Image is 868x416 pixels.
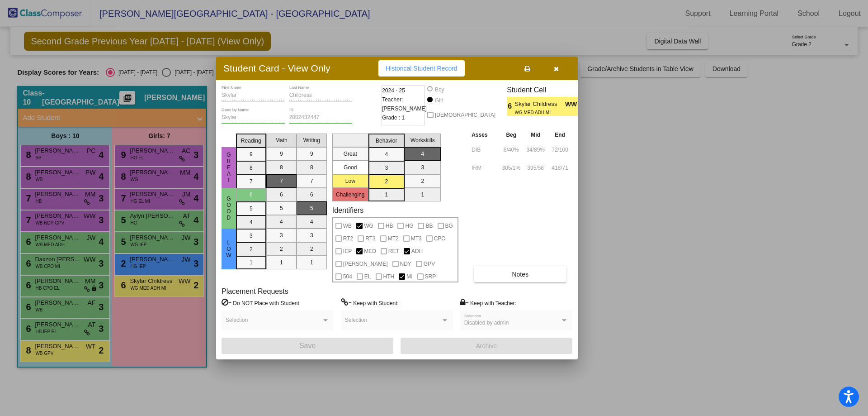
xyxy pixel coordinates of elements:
button: Historical Student Record [378,60,465,77]
th: Asses [469,130,499,140]
span: Grade : 1 [382,113,405,122]
span: WW [565,100,578,109]
span: 2 [578,101,585,112]
span: BG [445,220,453,231]
input: assessment [472,161,496,175]
label: Identifiers [332,206,363,215]
span: ADH [411,246,423,257]
label: = Do NOT Place with Student: [222,298,301,307]
span: MT3 [411,233,422,244]
span: BB [425,220,433,231]
span: [PERSON_NAME] [343,258,388,269]
span: RT3 [365,233,375,244]
span: HB [386,220,393,231]
button: Archive [401,338,572,354]
div: Boy [434,86,444,94]
button: Save [222,338,393,354]
span: 2024 - 25 [382,86,405,95]
th: Beg [499,130,524,140]
span: NDY [400,258,411,269]
span: Disabled by admin [464,320,509,326]
h3: Student Cell [507,86,585,94]
input: assessment [472,143,496,157]
span: WG [364,220,373,231]
input: goes by name [222,115,285,121]
span: Save [299,342,316,349]
div: Girl [434,96,443,105]
span: CPO [434,233,446,244]
h3: Student Card - View Only [223,62,330,74]
span: Skylar Childress [515,100,565,109]
input: Enter ID [289,115,353,121]
button: Notes [474,266,566,282]
span: RET [388,246,399,257]
span: Notes [512,271,528,278]
span: RT2 [343,233,353,244]
span: WB [343,220,352,231]
span: 504 [343,271,352,282]
span: Teacher: [PERSON_NAME] [382,95,427,113]
label: = Keep with Teacher: [460,298,516,307]
span: Historical Student Record [386,65,458,72]
span: Great [225,152,233,183]
span: HTH [383,271,395,282]
span: 6 [507,101,514,112]
span: IEP [343,246,352,257]
span: Good [225,196,233,221]
span: WG MED ADH MI [515,109,559,116]
th: End [547,130,572,140]
span: EL [364,271,371,282]
span: [DEMOGRAPHIC_DATA] [435,110,495,120]
span: MI [406,271,412,282]
span: Archive [476,342,497,349]
label: = Keep with Student: [341,298,399,307]
span: Low [225,239,233,258]
span: GPV [424,258,435,269]
span: HG [405,220,413,231]
span: SRP [425,271,436,282]
span: MT2 [388,233,399,244]
label: Placement Requests [222,287,288,296]
th: Mid [524,130,547,140]
span: MED [364,246,376,257]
